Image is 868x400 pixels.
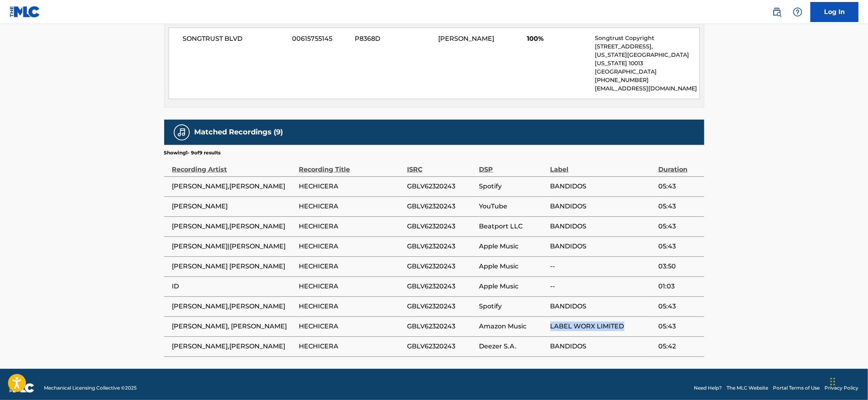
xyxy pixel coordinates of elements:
span: Deezer S.A. [479,342,546,351]
span: Spotify [479,182,546,191]
span: Spotify [479,302,546,311]
a: The MLC Website [727,384,768,392]
span: [PERSON_NAME] [438,35,494,42]
div: Recording Artist [172,156,295,174]
div: Drag [830,370,835,394]
span: HECHICERA [299,342,403,351]
span: GBLV62320243 [407,302,475,311]
span: Beatport LLC [479,222,546,231]
img: Matched Recordings [177,128,187,137]
div: Label [550,156,654,174]
div: Recording Title [299,156,403,174]
span: HECHICERA [299,282,403,291]
span: GBLV62320243 [407,342,475,351]
span: HECHICERA [299,262,403,271]
span: HECHICERA [299,302,403,311]
span: YouTube [479,202,546,211]
span: -- [550,262,654,271]
p: [US_STATE][GEOGRAPHIC_DATA][US_STATE] 10013 [595,51,699,68]
span: SONGTRUST BLVD [183,34,286,44]
a: Portal Terms of Use [773,384,820,392]
span: BANDIDOS [550,242,654,251]
span: HECHICERA [299,222,403,231]
span: GBLV62320243 [407,222,475,231]
span: 05:43 [658,302,700,311]
span: GBLV62320243 [407,322,475,331]
span: [PERSON_NAME],[PERSON_NAME] [172,182,295,191]
span: HECHICERA [299,322,403,331]
img: MLC Logo [10,6,40,18]
span: Mechanical Licensing Collective © 2025 [44,384,137,392]
p: [STREET_ADDRESS], [595,42,699,51]
span: HECHICERA [299,242,403,251]
p: [PHONE_NUMBER] [595,76,699,84]
span: [PERSON_NAME] [PERSON_NAME] [172,262,295,271]
span: BANDIDOS [550,342,654,351]
span: ID [172,282,295,291]
div: Help [790,4,806,20]
span: GBLV62320243 [407,282,475,291]
span: [PERSON_NAME],[PERSON_NAME] [172,342,295,351]
p: [GEOGRAPHIC_DATA] [595,68,699,76]
span: HECHICERA [299,202,403,211]
iframe: Chat Widget [828,362,868,400]
span: HECHICERA [299,182,403,191]
img: help [793,7,802,17]
p: [EMAIL_ADDRESS][DOMAIN_NAME] [595,84,699,93]
span: 05:42 [658,342,700,351]
span: Apple Music [479,282,546,291]
div: ISRC [407,156,475,174]
span: 05:43 [658,182,700,191]
a: Need Help? [694,384,722,392]
div: Duration [658,156,700,174]
a: Log In [810,2,858,22]
a: Privacy Policy [824,384,858,392]
span: 05:43 [658,202,700,211]
span: GBLV62320243 [407,242,475,251]
span: P8368D [355,34,432,44]
h5: Matched Recordings (9) [195,128,283,137]
span: BANDIDOS [550,202,654,211]
span: [PERSON_NAME], [PERSON_NAME] [172,322,295,331]
p: Showing 1 - 9 of 9 results [164,149,221,156]
img: search [772,7,782,17]
span: [PERSON_NAME],[PERSON_NAME] [172,222,295,231]
a: Public Search [769,4,785,20]
span: 00615755145 [292,34,349,44]
span: BANDIDOS [550,222,654,231]
span: GBLV62320243 [407,202,475,211]
span: Apple Music [479,262,546,271]
span: 03:50 [658,262,700,271]
span: [PERSON_NAME],[PERSON_NAME] [172,302,295,311]
span: BANDIDOS [550,302,654,311]
span: Amazon Music [479,322,546,331]
span: 01:03 [658,282,700,291]
span: BANDIDOS [550,182,654,191]
span: Apple Music [479,242,546,251]
div: DSP [479,156,546,174]
span: 05:43 [658,322,700,331]
span: 05:43 [658,222,700,231]
span: GBLV62320243 [407,182,475,191]
span: [PERSON_NAME] [172,202,295,211]
span: 05:43 [658,242,700,251]
span: GBLV62320243 [407,262,475,271]
p: Songtrust Copyright [595,34,699,42]
span: -- [550,282,654,291]
span: 100% [527,34,589,44]
span: [PERSON_NAME]|[PERSON_NAME] [172,242,295,251]
span: LABEL WORX LIMITED [550,322,654,331]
